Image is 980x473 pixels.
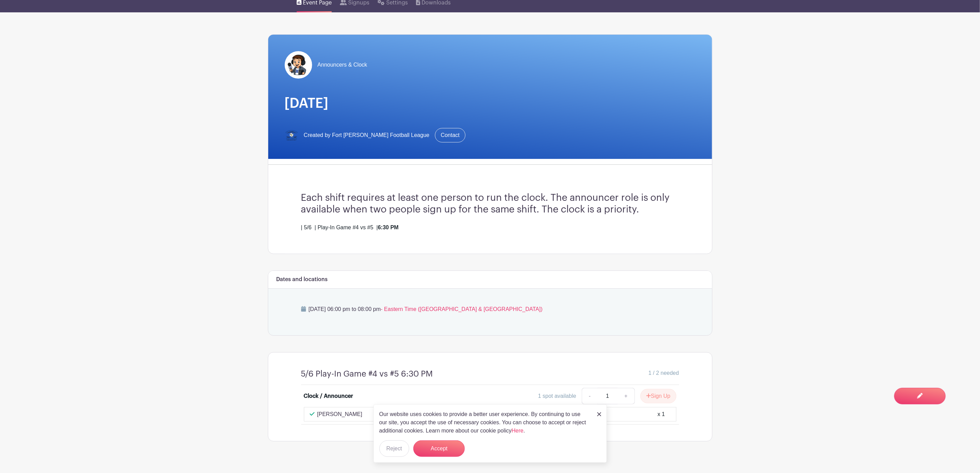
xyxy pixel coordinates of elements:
[285,51,312,79] img: Untitled%20design%20(19).png
[301,223,679,232] div: | 5/6 | Play-In Game #4 vs #5 |
[379,410,590,435] p: Our website uses cookies to provide a better user experience. By continuing to use our site, you ...
[582,388,598,404] a: -
[285,95,696,112] h1: [DATE]
[276,276,328,283] h6: Dates and locations
[301,192,679,215] h3: Each shift requires at least one person to run the clock. The announcer role is only available wh...
[649,369,679,377] span: 1 / 2 needed
[379,440,409,457] button: Reject
[285,128,298,142] img: 2.png
[304,131,429,139] span: Created by Fort [PERSON_NAME] Football League
[317,410,363,418] p: [PERSON_NAME]
[301,305,679,313] p: [DATE] 06:00 pm to 08:00 pm
[381,306,543,312] span: - Eastern Time ([GEOGRAPHIC_DATA] & [GEOGRAPHIC_DATA])
[413,440,465,457] button: Accept
[658,410,665,418] div: x 1
[617,388,635,404] a: +
[640,389,676,403] button: Sign Up
[304,392,353,400] div: Clock / Announcer
[378,224,399,230] strong: 6:30 PM
[318,61,367,69] span: Announcers & Clock
[301,369,433,379] h4: 5/6 Play-In Game #4 vs #5 6:30 PM
[597,412,601,416] img: close_button-5f87c8562297e5c2d7936805f587ecaba9071eb48480494691a3f1689db116b3.svg
[435,128,465,142] a: Contact
[538,392,576,400] div: 1 spot available
[512,428,524,434] a: Here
